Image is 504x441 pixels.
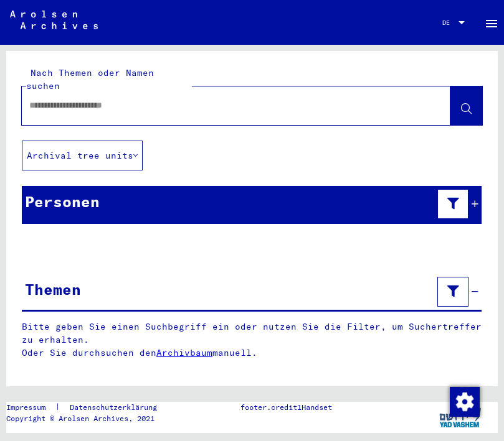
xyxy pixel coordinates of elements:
a: Archivbaum [156,347,212,358]
span: DE [442,19,456,26]
img: Zustimmung ändern [450,387,480,417]
img: yv_logo.png [437,402,483,433]
button: Toggle sidenav [479,10,504,35]
p: Bitte geben Sie einen Suchbegriff ein oder nutzen Sie die Filter, um Suchertreffer zu erhalten. O... [22,320,482,360]
div: | [6,402,172,413]
p: Copyright © Arolsen Archives, 2021 [6,413,172,424]
img: Arolsen_neg.svg [10,11,98,29]
mat-icon: Side nav toggle icon [484,16,499,31]
a: Datenschutzerklärung [60,402,172,413]
div: Personen [25,190,100,213]
a: Impressum [6,402,55,413]
mat-label: Nach Themen oder Namen suchen [26,67,154,91]
button: Archival tree units [22,141,143,170]
p: footer.credit1Handset [240,402,332,413]
div: Themen [25,278,81,300]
